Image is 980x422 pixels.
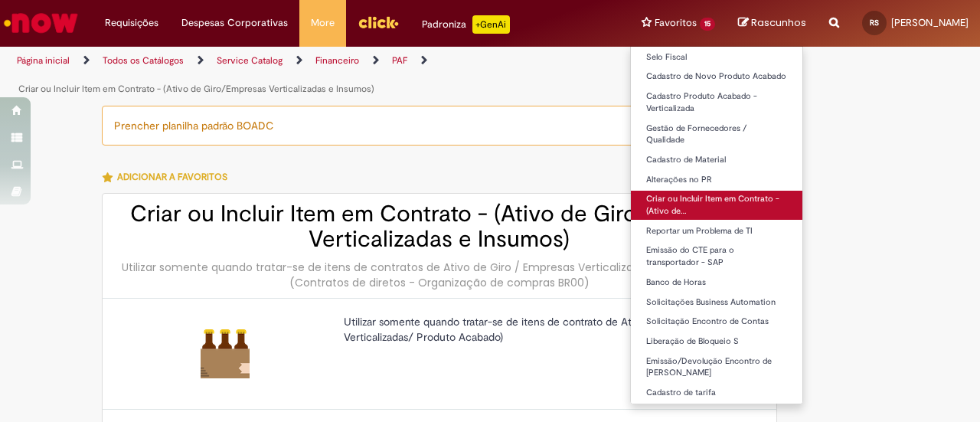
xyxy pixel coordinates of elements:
[738,16,806,31] a: Rascunhos
[631,191,802,219] a: Criar ou Incluir Item em Contrato - (Ativo de…
[201,329,250,378] img: Criar ou Incluir Item em Contrato - (Ativo de Giro/Empresas Verticalizadas e Insumos)
[217,54,283,67] a: Service Catalog
[891,16,969,29] span: [PERSON_NAME]
[631,353,802,381] a: Emissão/Devolução Encontro de [PERSON_NAME]
[631,313,802,330] a: Solicitação Encontro de Contas
[117,171,227,183] span: Adicionar a Favoritos
[422,15,510,34] div: Padroniza
[358,11,399,34] img: click_logo_yellow_360x200.png
[344,314,750,345] p: Utilizar somente quando tratar-se de itens de contrato de Ativo de Giro/Empresas Verticalizadas/ ...
[631,152,802,168] a: Cadastro de Material
[118,260,761,290] div: Utilizar somente quando tratar-se de itens de contratos de Ativo de Giro / Empresas Verticalizada...
[181,15,288,31] span: Despesas Corporativas
[631,172,802,188] a: Alterações no PR
[2,8,80,38] img: ServiceNow
[631,384,802,401] a: Cadastro de tarifa
[105,15,158,31] span: Requisições
[631,274,802,291] a: Banco de Horas
[631,294,802,311] a: Solicitações Business Automation
[102,161,236,193] button: Adicionar a Favoritos
[631,223,802,240] a: Reportar um Problema de TI
[315,54,359,67] a: Financeiro
[18,83,374,95] a: Criar ou Incluir Item em Contrato - (Ativo de Giro/Empresas Verticalizadas e Insumos)
[17,54,70,67] a: Página inicial
[392,54,407,67] a: PAF
[631,333,802,350] a: Liberação de Bloqueio S
[751,15,806,30] span: Rascunhos
[631,68,802,85] a: Cadastro de Novo Produto Acabado
[630,46,803,404] ul: Favoritos
[311,15,335,31] span: More
[700,18,715,31] span: 15
[655,15,697,31] span: Favoritos
[631,120,802,149] a: Gestão de Fornecedores / Qualidade
[631,242,802,270] a: Emissão do CTE para o transportador - SAP
[103,54,184,67] a: Todos os Catálogos
[870,18,879,28] span: RS
[102,106,777,146] div: Prencher planilha padrão BOADC
[631,49,802,66] a: Selo Fiscal
[631,88,802,116] a: Cadastro Produto Acabado - Verticalizada
[11,47,642,103] ul: Trilhas de página
[118,201,761,252] h2: Criar ou Incluir Item em Contrato - (Ativo de Giro/Empresas Verticalizadas e Insumos)
[472,15,510,34] p: +GenAi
